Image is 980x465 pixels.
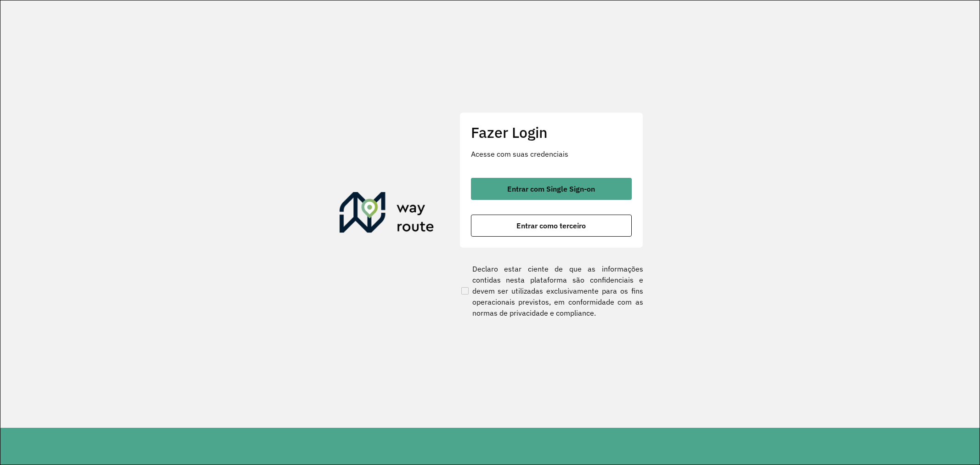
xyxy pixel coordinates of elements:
h2: Fazer Login [471,124,632,141]
label: Declaro estar ciente de que as informações contidas nesta plataforma são confidenciais e devem se... [459,263,643,318]
span: Entrar como terceiro [516,222,586,229]
img: Roteirizador AmbevTech [340,192,434,236]
button: button [471,215,632,237]
span: Entrar com Single Sign-on [507,185,595,193]
p: Acesse com suas credenciais [471,148,632,159]
button: button [471,178,632,200]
